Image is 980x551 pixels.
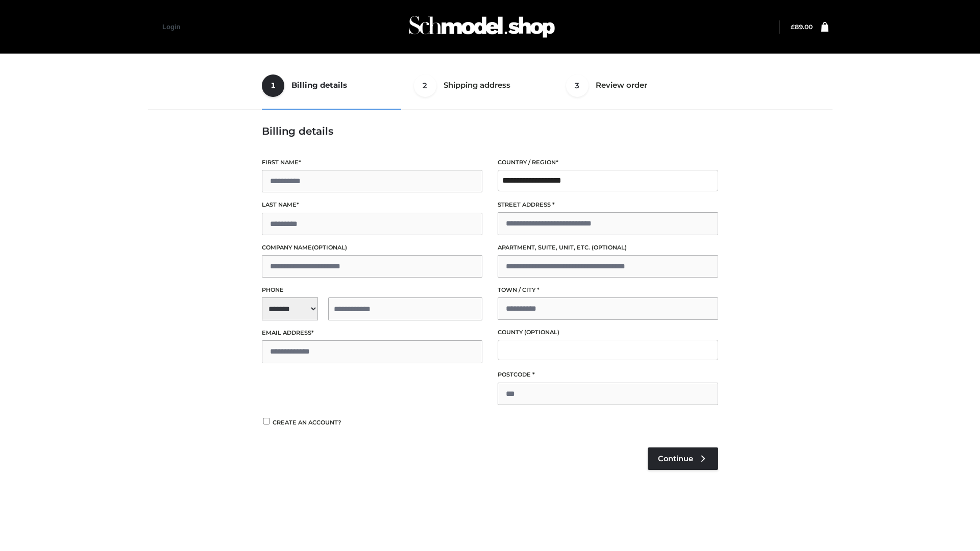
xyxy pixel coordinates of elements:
[262,200,482,210] label: Last name
[791,23,813,31] bdi: 89.00
[498,328,718,337] label: County
[312,244,347,251] span: (optional)
[405,7,558,47] img: Schmodel Admin 964
[262,243,482,253] label: Company name
[498,243,718,253] label: Apartment, suite, unit, etc.
[262,125,718,137] h3: Billing details
[162,23,180,31] a: Login
[498,158,718,167] label: Country / Region
[658,454,693,463] span: Continue
[262,418,271,424] input: Create an account?
[498,200,718,210] label: Street address
[592,244,627,251] span: (optional)
[262,328,482,338] label: Email address
[273,419,341,426] span: Create an account?
[791,23,795,31] span: £
[262,285,482,295] label: Phone
[791,23,813,31] a: £89.00
[648,447,718,470] a: Continue
[524,329,559,336] span: (optional)
[498,370,718,380] label: Postcode
[498,285,718,295] label: Town / City
[262,158,482,167] label: First name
